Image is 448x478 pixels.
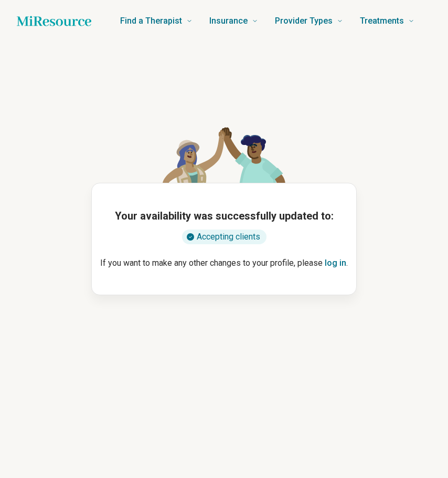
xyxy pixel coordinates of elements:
span: Provider Types [275,14,333,28]
h1: Your availability was successfully updated to: [115,209,334,223]
span: Treatments [360,14,404,28]
span: Insurance [209,14,248,28]
span: Find a Therapist [120,14,182,28]
p: If you want to make any other changes to your profile, please . [100,257,348,269]
a: Home page [17,11,91,32]
div: Accepting clients [182,230,266,244]
button: log in [325,257,346,269]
